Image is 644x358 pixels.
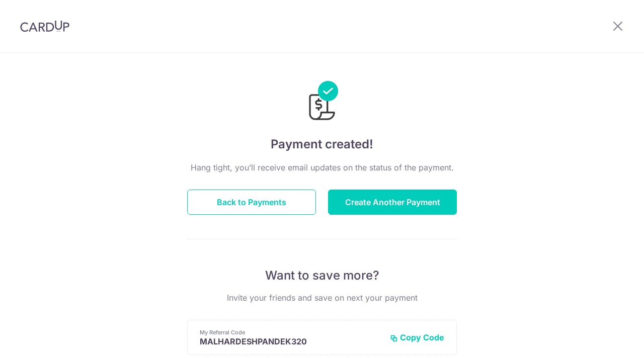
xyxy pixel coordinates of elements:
p: My Referral Code [200,328,382,336]
p: Want to save more? [187,267,457,284]
button: Create Another Payment [328,190,457,215]
p: Hang tight, you’ll receive email updates on the status of the payment. [187,161,457,173]
button: Copy Code [390,332,444,342]
p: MALHARDESHPANDEK320 [200,336,382,346]
img: Payments [306,81,338,123]
h4: Payment created! [187,135,457,153]
p: Invite your friends and save on next your payment [187,292,457,304]
img: CardUp [20,20,69,32]
button: Back to Payments [187,190,316,215]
